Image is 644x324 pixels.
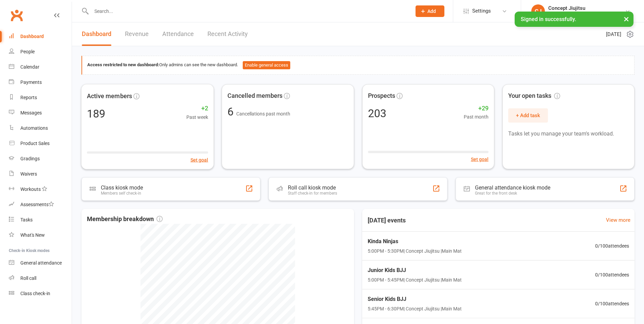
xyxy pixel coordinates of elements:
[368,237,462,246] span: Kinda Ninjas
[20,95,37,100] div: Reports
[595,271,629,278] span: 0 / 100 attendees
[20,79,42,85] div: Payments
[9,105,72,121] a: Messages
[521,16,576,22] span: Signed in successfully.
[186,113,208,121] span: Past week
[368,276,462,284] span: 5:00PM - 5:45PM | Concept Jiujitsu | Main Mat
[20,34,44,39] div: Dashboard
[9,197,72,212] a: Assessments
[475,184,550,191] div: General attendance kiosk mode
[227,105,236,118] span: 6
[9,228,72,243] a: What's New
[548,11,625,17] div: Concept Jiu Jitsu & MMA Pakenham
[20,186,41,192] div: Workouts
[9,286,72,301] a: Class kiosk mode
[606,216,630,224] a: View more
[9,182,72,197] a: Workouts
[9,212,72,228] a: Tasks
[416,5,444,17] button: Add
[20,217,33,222] div: Tasks
[368,266,462,275] span: Junior Kids BJJ
[101,184,143,191] div: Class kiosk mode
[9,59,72,75] a: Calendar
[548,5,625,11] div: Concept Jiujitsu
[20,260,62,266] div: General attendance
[368,305,462,312] span: 5:45PM - 6:30PM | Concept Jiujitsu | Main Mat
[20,171,37,177] div: Waivers
[288,184,337,191] div: Roll call kiosk mode
[162,22,194,46] a: Attendance
[368,295,462,304] span: Senior Kids BJJ
[20,202,54,207] div: Assessments
[288,191,337,196] div: Staff check-in for members
[125,22,149,46] a: Revenue
[9,121,72,136] a: Automations
[531,4,545,18] div: CJ
[9,44,72,59] a: People
[9,166,72,182] a: Waivers
[87,62,159,67] strong: Access restricted to new dashboard:
[9,271,72,286] a: Roll call
[20,49,35,54] div: People
[508,129,629,138] p: Tasks let you manage your team's workload.
[9,255,72,271] a: General attendance kiosk mode
[87,108,105,119] div: 189
[427,8,436,14] span: Add
[87,61,629,69] div: Only admins can see the new dashboard.
[464,113,489,121] span: Past month
[8,7,25,24] a: Clubworx
[9,29,72,44] a: Dashboard
[20,64,39,70] div: Calendar
[82,22,111,46] a: Dashboard
[87,214,163,224] span: Membership breakdown
[20,141,50,146] div: Product Sales
[20,275,36,281] div: Roll call
[368,247,462,255] span: 5:00PM - 5:30PM | Concept Jiujitsu | Main Mat
[620,12,632,26] button: ×
[471,156,489,163] button: Set goal
[227,91,282,101] span: Cancelled members
[207,22,248,46] a: Recent Activity
[595,300,629,307] span: 0 / 100 attendees
[243,61,290,69] button: Enable general access
[20,156,40,161] div: Gradings
[9,136,72,151] a: Product Sales
[101,191,143,196] div: Members self check-in
[20,232,45,238] div: What's New
[368,108,386,119] div: 203
[236,111,290,116] span: Cancellations past month
[190,156,208,164] button: Set goal
[508,91,560,101] span: Your open tasks
[9,75,72,90] a: Payments
[464,104,489,113] span: +29
[368,91,395,101] span: Prospects
[9,90,72,105] a: Reports
[89,6,407,16] input: Search...
[20,110,42,115] div: Messages
[20,125,48,131] div: Automations
[472,3,491,19] span: Settings
[362,214,411,227] h3: [DATE] events
[87,91,132,101] span: Active members
[475,191,550,196] div: Great for the front desk
[595,242,629,250] span: 0 / 100 attendees
[9,151,72,166] a: Gradings
[606,30,621,38] span: [DATE]
[20,291,50,296] div: Class check-in
[508,108,548,123] button: + Add task
[186,103,208,113] span: +2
